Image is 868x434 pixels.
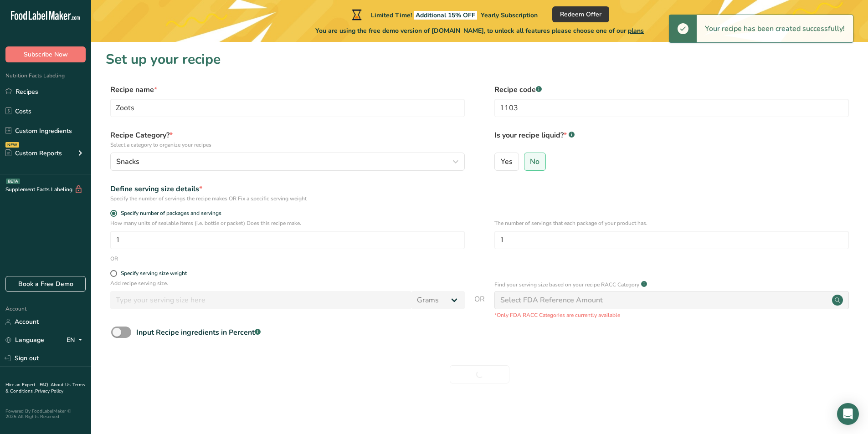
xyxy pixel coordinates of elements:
div: Select FDA Reference Amount [500,295,603,306]
span: Redeem Offer [560,10,601,19]
span: No [530,157,539,166]
span: plans [628,26,644,35]
p: Select a category to organize your recipes [110,141,465,149]
span: OR [474,294,485,319]
label: Is your recipe liquid? [494,130,849,149]
button: Redeem Offer [552,6,609,22]
a: Privacy Policy [35,388,63,394]
div: Your recipe has been created successfully! [697,15,853,42]
a: Book a Free Demo [5,276,86,292]
a: Hire an Expert . [5,382,38,388]
div: Define serving size details [110,184,465,194]
div: Open Intercom Messenger [837,403,859,425]
div: OR [110,255,118,263]
div: Custom Reports [5,148,62,158]
button: Snacks [110,153,465,171]
div: NEW [5,142,19,148]
div: Limited Time! [350,9,538,20]
span: Yes [501,157,513,166]
input: Type your serving size here [110,291,411,309]
a: Language [5,332,44,348]
p: *Only FDA RACC Categories are currently available [494,311,849,319]
a: FAQ . [40,382,51,388]
span: Yearly Subscription [481,11,538,20]
div: BETA [6,179,20,184]
label: Recipe Category? [110,130,465,149]
span: Snacks [116,156,139,167]
h1: Set up your recipe [106,49,853,70]
span: Specify number of packages and servings [117,210,221,217]
span: Subscribe Now [24,50,68,59]
input: Type your recipe name here [110,99,465,117]
div: Specify serving size weight [121,270,187,277]
p: The number of servings that each package of your product has. [494,219,849,227]
div: Input Recipe ingredients in Percent [136,327,261,338]
span: You are using the free demo version of [DOMAIN_NAME], to unlock all features please choose one of... [315,26,644,36]
button: Subscribe Now [5,46,86,62]
p: Find your serving size based on your recipe RACC Category [494,281,639,289]
label: Recipe code [494,84,849,95]
span: Additional 15% OFF [414,11,477,20]
label: Recipe name [110,84,465,95]
p: How many units of sealable items (i.e. bottle or packet) Does this recipe make. [110,219,465,227]
a: About Us . [51,382,72,388]
div: Specify the number of servings the recipe makes OR Fix a specific serving weight [110,194,465,203]
div: Powered By FoodLabelMaker © 2025 All Rights Reserved [5,408,86,419]
input: Type your recipe code here [494,99,849,117]
p: Add recipe serving size. [110,279,465,287]
div: EN [67,335,86,346]
a: Terms & Conditions . [5,382,85,394]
